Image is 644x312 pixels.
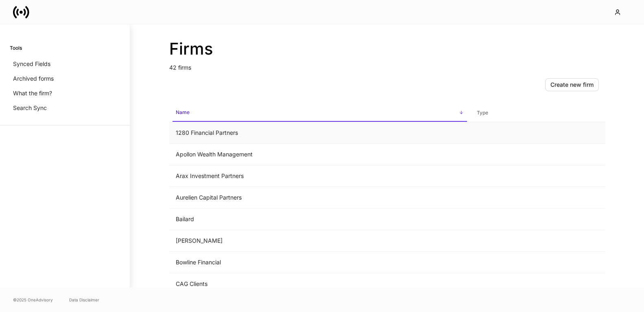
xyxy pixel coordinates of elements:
p: Search Sync [13,104,47,112]
span: Name [172,104,467,122]
h6: Name [176,108,190,116]
span: Type [474,105,602,121]
h6: Tools [10,44,22,52]
td: Aurelien Capital Partners [169,187,470,209]
p: 42 firms [169,59,605,72]
h6: Type [477,109,488,116]
td: Arax Investment Partners [169,165,470,187]
button: Create new firm [545,78,599,91]
p: Archived forms [13,75,54,83]
td: 1280 Financial Partners [169,122,470,144]
td: Apollon Wealth Management [169,144,470,165]
p: Synced Fields [13,60,50,68]
a: Archived forms [10,71,120,86]
a: Data Disclaimer [69,297,99,303]
td: Bowline Financial [169,252,470,273]
td: CAG Clients [169,273,470,295]
div: Create new firm [550,82,594,88]
a: Synced Fields [10,57,120,71]
h2: Firms [169,39,605,59]
td: [PERSON_NAME] [169,230,470,252]
a: What the firm? [10,86,120,101]
p: What the firm? [13,89,52,97]
span: © 2025 OneAdvisory [13,297,53,303]
td: Bailard [169,209,470,230]
a: Search Sync [10,101,120,115]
